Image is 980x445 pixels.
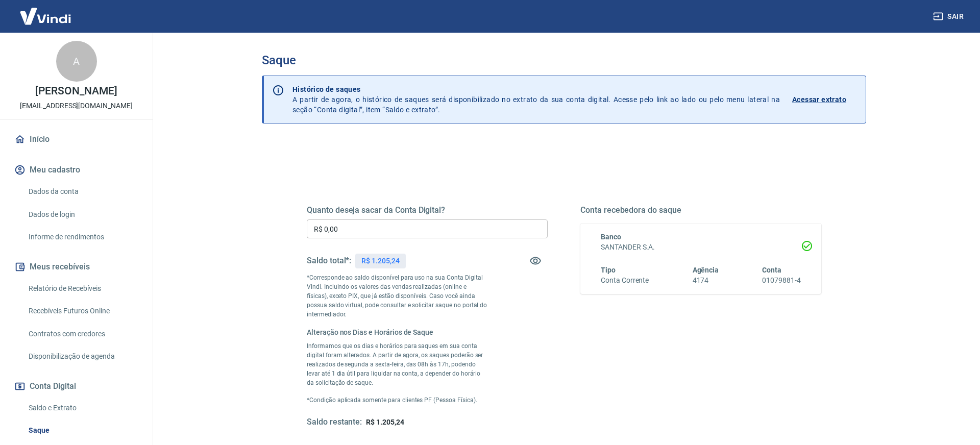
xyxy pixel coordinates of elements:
h5: Quanto deseja sacar da Conta Digital? [307,205,548,215]
button: Sair [931,7,968,26]
a: Início [12,128,140,151]
h6: 01079881-4 [762,275,801,286]
a: Dados de login [24,204,140,225]
h6: 4174 [693,275,719,286]
h5: Saldo total*: [307,256,351,266]
h3: Saque [262,53,866,67]
span: Banco [601,233,621,241]
button: Meu cadastro [12,159,140,181]
button: Meus recebíveis [12,256,140,278]
h5: Saldo restante: [307,417,362,428]
p: Informamos que os dias e horários para saques em sua conta digital foram alterados. A partir de a... [307,341,487,387]
p: [EMAIL_ADDRESS][DOMAIN_NAME] [20,101,133,111]
a: Disponibilização de agenda [24,346,140,367]
a: Acessar extrato [792,84,857,115]
span: Tipo [601,266,616,274]
p: *Condição aplicada somente para clientes PF (Pessoa Física). [307,395,487,405]
span: R$ 1.205,24 [366,418,404,426]
a: Saque [24,420,140,441]
h6: Conta Corrente [601,275,649,286]
p: Acessar extrato [792,94,846,105]
img: Vindi [12,1,79,32]
a: Recebíveis Futuros Online [24,301,140,322]
span: Conta [762,266,781,274]
h6: SANTANDER S.A. [601,242,801,253]
a: Dados da conta [24,181,140,202]
a: Saldo e Extrato [24,398,140,418]
button: Conta Digital [12,375,140,398]
h6: Alteração nos Dias e Horários de Saque [307,327,487,337]
p: *Corresponde ao saldo disponível para uso na sua Conta Digital Vindi. Incluindo os valores das ve... [307,273,487,319]
p: R$ 1.205,24 [361,256,399,266]
div: A [56,41,97,82]
a: Contratos com credores [24,324,140,344]
p: A partir de agora, o histórico de saques será disponibilizado no extrato da sua conta digital. Ac... [292,84,780,115]
h5: Conta recebedora do saque [580,205,821,215]
span: Agência [693,266,719,274]
p: [PERSON_NAME] [35,86,117,96]
a: Informe de rendimentos [24,227,140,248]
p: Histórico de saques [292,84,780,94]
a: Relatório de Recebíveis [24,278,140,299]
